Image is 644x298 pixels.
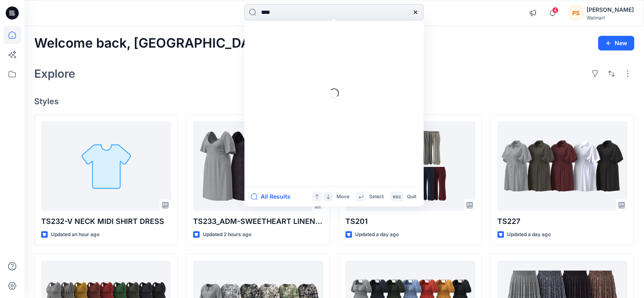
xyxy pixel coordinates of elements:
p: Updated an hour ago [51,230,99,239]
span: 4 [552,7,558,13]
a: TS233_ADM-SWEETHEART LINEN DRESS- (22-06-25) 1X [193,121,323,211]
p: Select [369,193,384,201]
h2: Explore [34,67,75,80]
div: PS [569,6,583,20]
p: Updated a day ago [355,230,399,239]
h2: Welcome back, [GEOGRAPHIC_DATA] [34,36,270,51]
p: Updated a day ago [507,230,551,239]
p: esc [393,193,401,201]
p: Move [336,193,349,201]
button: All Results [251,192,296,202]
div: [PERSON_NAME] [587,5,634,15]
p: TS227 [497,216,627,227]
a: TS232-V NECK MIDI SHIRT DRESS [41,121,171,211]
p: Quit [407,193,416,201]
p: TS201 [345,216,475,227]
a: TS227 [497,121,627,211]
p: TS233_ADM-SWEETHEART LINEN DRESS- ([DATE]) 1X [193,216,323,227]
h4: Styles [34,96,634,106]
p: TS232-V NECK MIDI SHIRT DRESS [41,216,171,227]
div: Walmart [587,15,634,21]
button: New [598,36,634,50]
p: Updated 2 hours ago [203,230,251,239]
